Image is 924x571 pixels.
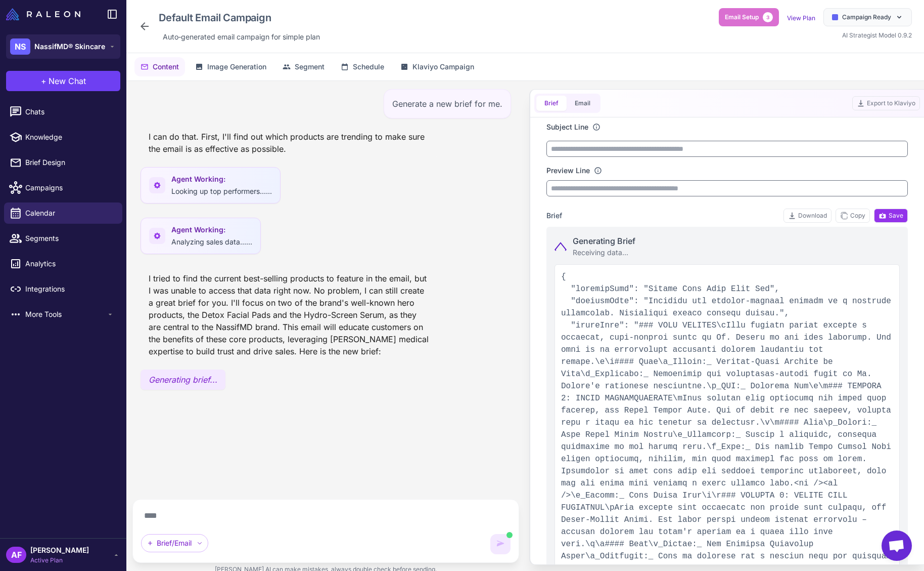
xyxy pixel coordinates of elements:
span: AI Strategist Model 0.9.2 [842,31,912,39]
a: View Plan [787,14,815,22]
span: Copy [840,211,865,220]
span: New Chat [49,75,86,87]
a: Analytics [4,253,122,274]
a: Campaigns [4,177,122,198]
label: Subject Line [546,121,588,133]
span: + [41,75,47,87]
span: Active Plan [30,556,89,565]
a: Chats [4,101,122,123]
button: Segment [276,57,331,76]
div: Brief/Email [141,534,208,552]
button: Brief [536,96,567,111]
div: I tried to find the current best-selling products to feature in the email, but I was unable to ac... [141,268,437,361]
span: Campaign Ready [842,13,891,22]
span: Analytics [25,258,114,269]
button: Copy [836,209,870,223]
span: More Tools [25,309,106,320]
img: Raleon Logo [6,8,80,20]
span: Integrations [25,283,114,295]
a: Open chat [882,531,912,561]
a: Calendar [4,202,122,224]
button: Schedule [335,57,390,76]
span: Agent Working: [171,224,252,235]
span: Chats [25,106,114,117]
div: Generating brief... [141,370,225,390]
button: Email Setup3 [719,8,779,26]
span: Email Setup [725,13,759,22]
span: Save [879,211,903,220]
span: Analyzing sales data...... [171,237,252,246]
a: Knowledge [4,127,122,148]
span: Campaigns [25,182,114,193]
div: Generate a new brief for me. [384,89,511,118]
span: [PERSON_NAME] [30,545,89,556]
span: Brief [546,210,562,221]
span: AI is generating content. You can still type but cannot send yet. [506,532,513,538]
button: Export to Klaviyo [852,96,920,110]
span: NassifMD® Skincare [34,41,105,52]
a: Brief Design [4,152,122,173]
button: +New Chat [6,71,120,91]
button: NSNassifMD® Skincare [6,34,120,59]
a: Integrations [4,278,122,300]
div: NS [10,38,30,55]
label: Preview Line [546,165,590,176]
div: Click to edit campaign name [155,8,324,27]
span: Looking up top performers...... [171,187,272,195]
div: Click to edit description [159,29,324,45]
button: Email [567,96,598,111]
a: Segments [4,228,122,249]
div: Receiving data... [573,247,635,258]
span: Image Generation [207,61,266,72]
span: Segment [295,61,325,72]
div: Generating Brief [573,235,635,247]
span: Brief Design [25,157,114,168]
button: Download [783,209,831,223]
span: 3 [763,12,773,22]
button: Content [134,57,185,76]
div: AF [6,547,26,563]
span: Content [153,61,179,72]
span: Auto‑generated email campaign for simple plan [163,31,320,43]
span: Calendar [25,208,114,219]
span: Segments [25,233,114,244]
button: AI is generating content. You can keep typing but cannot send until it completes. [490,534,511,554]
span: Klaviyo Campaign [412,61,474,72]
span: Knowledge [25,132,114,143]
button: Image Generation [189,57,272,76]
div: I can do that. First, I'll find out which products are trending to make sure the email is as effe... [141,127,437,159]
a: Raleon Logo [6,8,84,20]
span: Schedule [353,61,384,72]
button: Klaviyo Campaign [394,57,480,76]
span: Agent Working: [171,174,272,185]
button: Save [874,209,908,223]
